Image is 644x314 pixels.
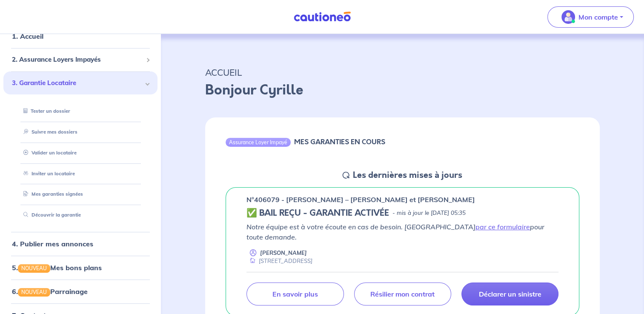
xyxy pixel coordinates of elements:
span: 3. Garantie Locataire [12,78,143,88]
div: 5.NOUVEAUMes bons plans [3,259,157,276]
div: Tester un dossier [14,104,147,118]
a: Découvrir la garantie [20,212,81,218]
div: 6.NOUVEAUParrainage [3,283,157,300]
a: Déclarer un sinistre [461,283,558,305]
p: Mon compte [578,12,618,22]
div: Mes garanties signées [14,187,147,201]
div: 2. Assurance Loyers Impayés [3,51,157,68]
div: Suivre mes dossiers [14,125,147,139]
div: 4. Publier mes annonces [3,235,157,252]
p: Déclarer un sinistre [478,290,541,298]
a: Valider un locataire [20,150,77,156]
a: par ce formulaire [475,223,530,231]
img: Cautioneo [290,11,354,22]
a: Tester un dossier [20,108,70,114]
div: Inviter un locataire [14,167,147,181]
p: Résilier mon contrat [370,290,435,298]
h6: MES GARANTIES EN COURS [294,138,385,146]
a: 1. Accueil [12,32,43,40]
div: [STREET_ADDRESS] [246,257,312,265]
div: state: CONTRACT-VALIDATED, Context: ,MAYBE-CERTIFICATE,,LESSOR-DOCUMENTS,IS-ODEALIM [246,208,558,218]
div: Assurance Loyer Impayé [226,138,291,146]
div: Découvrir la garantie [14,208,147,222]
p: En savoir plus [272,290,318,298]
div: 3. Garantie Locataire [3,71,157,95]
div: 1. Accueil [3,28,157,45]
a: En savoir plus [246,283,343,305]
span: 2. Assurance Loyers Impayés [12,55,143,65]
div: Valider un locataire [14,146,147,160]
img: illu_account_valid_menu.svg [561,10,575,24]
a: Mes garanties signées [20,191,83,197]
a: Inviter un locataire [20,171,75,177]
p: Bonjour Cyrille [205,80,600,100]
button: illu_account_valid_menu.svgMon compte [547,6,634,28]
a: Suivre mes dossiers [20,129,77,135]
a: 6.NOUVEAUParrainage [12,287,88,296]
p: Notre équipe est à votre écoute en cas de besoin. [GEOGRAPHIC_DATA] pour toute demande. [246,222,558,242]
a: Résilier mon contrat [354,283,451,305]
h5: Les dernières mises à jours [353,170,462,180]
h5: ✅ BAIL REÇU - GARANTIE ACTIVÉE [246,208,389,218]
p: ACCUEIL [205,65,600,80]
p: n°406079 - [PERSON_NAME] – [PERSON_NAME] et [PERSON_NAME] [246,194,475,205]
p: [PERSON_NAME] [260,249,307,257]
a: 4. Publier mes annonces [12,240,93,248]
p: - mis à jour le [DATE] 05:35 [392,209,466,217]
a: 5.NOUVEAUMes bons plans [12,263,102,272]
